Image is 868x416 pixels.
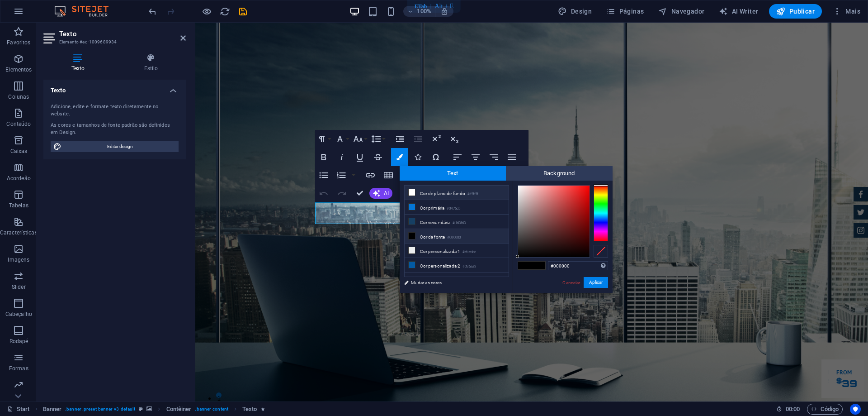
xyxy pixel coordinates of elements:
[261,406,265,411] i: O elemento contém uma animação
[333,130,350,148] button: Font Family
[400,166,506,181] span: Text
[65,404,135,415] span: . banner .preset-banner-v3-default
[400,277,505,288] a: Mudar as cores
[315,166,332,184] button: Unordered List
[807,404,843,415] button: Código
[405,229,509,244] li: Cor da fonte
[467,148,484,166] button: Align Center
[146,406,152,411] i: Este elemento contém um plano de fundo
[116,53,186,72] h4: Estilo
[195,404,228,415] span: . banner-content
[242,404,257,415] span: Clique para selecionar. Clique duas vezes para editar
[434,2,443,11] span: Alt
[403,6,435,17] button: 100%
[554,4,595,19] button: Design
[584,277,608,288] button: Aplicar
[166,404,192,415] span: Clique para selecionar. Clique duas vezes para editar
[833,7,860,16] span: Mais
[786,404,800,415] span: 00 00
[64,141,176,152] span: Editar design
[467,191,478,197] small: #ffffff
[603,4,647,19] button: Páginas
[351,148,368,166] button: Underline (Ctrl+U)
[43,53,116,72] h4: Texto
[51,122,179,137] div: As cores e tamanhos de fonte padrão são definidos em Design.
[43,404,62,415] span: Clique para selecionar. Clique duas vezes para editar
[792,406,793,412] span: :
[462,263,476,270] small: #035aa3
[333,148,350,166] button: Italic (Ctrl+I)
[6,120,31,128] p: Conteúdo
[409,148,426,166] button: Icons
[51,103,179,118] div: Adicione, edite e formate texto diretamente no website.
[518,262,532,269] span: #000000
[506,166,613,181] span: Background
[147,6,158,17] button: undo
[719,7,758,16] span: AI Writer
[532,262,545,269] span: #000000
[405,200,509,215] li: Cor primária
[561,279,581,286] a: Cancelar
[315,148,332,166] button: Bold (Ctrl+B)
[7,404,30,415] a: Clique para cancelar a seleção. Clique duas vezes para abrir as Páginas
[9,365,28,372] p: Formas
[428,130,445,148] button: Superscript
[449,148,466,166] button: Align Left
[52,6,120,17] img: Editor Logo
[350,166,357,184] button: Ordered List
[369,188,392,199] button: AI
[238,6,248,17] i: Salvar (Ctrl+S)
[594,245,608,258] div: Clear Color Selection
[427,148,444,166] button: Special Characters
[147,6,158,17] i: Desfazer: Alterar texto (Ctrl+Z)
[405,258,509,273] li: Cor personalizada 2
[384,191,389,196] span: AI
[21,370,26,375] button: 1
[5,66,32,73] p: Elementos
[351,130,368,148] button: Font Size
[219,6,230,17] button: reload
[315,130,332,148] button: Paragraph Format
[485,148,502,166] button: Align Right
[8,93,29,100] p: Colunas
[220,6,230,17] i: Recarregar página
[369,148,387,166] button: Strikethrough
[315,184,332,202] button: Undo (Ctrl+Z)
[503,148,520,166] button: Align Justify
[392,130,409,148] button: Increase Indent
[453,220,466,226] small: #163f63
[333,184,350,202] button: Redo (Ctrl+Shift+Z)
[59,38,168,46] h3: Elemento #ed-1009689934
[391,148,408,166] button: Colors
[333,166,350,184] button: Ordered List
[43,404,265,415] nav: breadcrumb
[10,148,28,155] p: Caixas
[398,166,415,184] button: Clear Formatting
[444,2,453,11] span: + E
[59,30,186,38] h2: Texto
[446,130,463,148] button: Subscript
[769,4,822,19] button: Publicar
[655,4,708,19] button: Navegador
[5,311,32,318] p: Cabeçalho
[715,4,762,19] button: AI Writer
[776,404,800,415] h6: Tempo de sessão
[201,6,212,17] button: Clique aqui para sair do modo de visualização e continuar editando
[9,338,28,345] p: Rodapé
[850,404,861,415] button: Usercentrics
[405,215,509,229] li: Cor secundária
[43,80,186,96] h4: Texto
[9,202,28,209] p: Tabelas
[658,7,704,16] span: Navegador
[554,4,595,19] div: Design (Ctrl+Alt+Y)
[51,141,179,152] button: Editar design
[351,184,368,202] button: Confirm (Ctrl+⏎)
[380,166,397,184] button: Insert Table
[415,3,427,10] div: ETab
[558,7,592,16] span: Design
[8,256,29,263] p: Imagens
[606,7,644,16] span: Páginas
[237,6,248,17] button: save
[410,130,427,148] button: Decrease Indent
[829,4,864,19] button: Mais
